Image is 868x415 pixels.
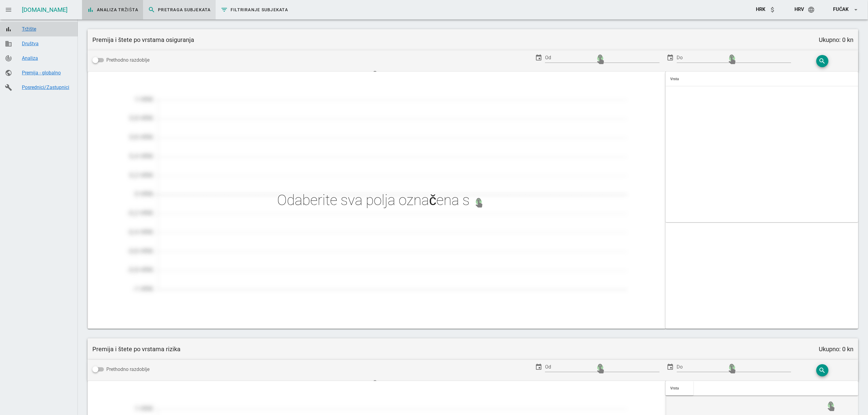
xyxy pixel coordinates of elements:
[22,41,73,46] a: Društva
[671,386,679,390] span: Vrsta
[535,363,542,371] i: event
[666,72,791,86] th: Vrsta
[819,367,826,374] i: search
[667,54,674,61] i: event
[5,55,12,62] i: track_changes
[667,363,674,371] i: event
[277,193,470,208] span: Odaberite sva polja označena s
[833,6,849,12] span: Fućak
[148,6,155,13] i: search
[92,35,194,44] div: Premija i štete po vrstama osiguranja
[22,84,73,90] a: Posrednici/Zastupnici
[148,6,211,13] span: Pretraga subjekata
[5,40,12,47] i: domain
[22,70,73,76] a: Premija - globalno
[22,6,67,13] a: [DOMAIN_NAME]
[769,6,776,13] i: attach_money
[5,6,12,13] i: menu
[92,345,180,354] div: Premija i štete po vrstama rizika
[106,57,217,63] label: Prethodno razdoblje
[5,26,12,33] i: bar_chart
[221,6,288,13] span: Filtriranje subjekata
[808,6,815,13] i: language
[106,366,217,372] label: Prethodno razdoblje
[819,57,826,65] i: search
[221,6,228,13] i: filter_list
[87,6,94,13] i: bar_chart
[535,54,542,61] i: event
[22,26,73,32] a: Tržište
[819,35,853,44] div: Ukupno: 0 kn
[666,381,684,396] th: Vrsta
[671,77,679,81] span: Vrsta
[794,6,804,12] span: hrv
[22,55,73,61] a: Analiza
[5,84,12,91] i: build
[756,6,765,12] span: HRK
[852,6,859,13] i: arrow_drop_down
[819,345,853,354] div: Ukupno: 0 kn
[5,69,12,77] i: public
[87,6,138,13] span: Analiza tržišta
